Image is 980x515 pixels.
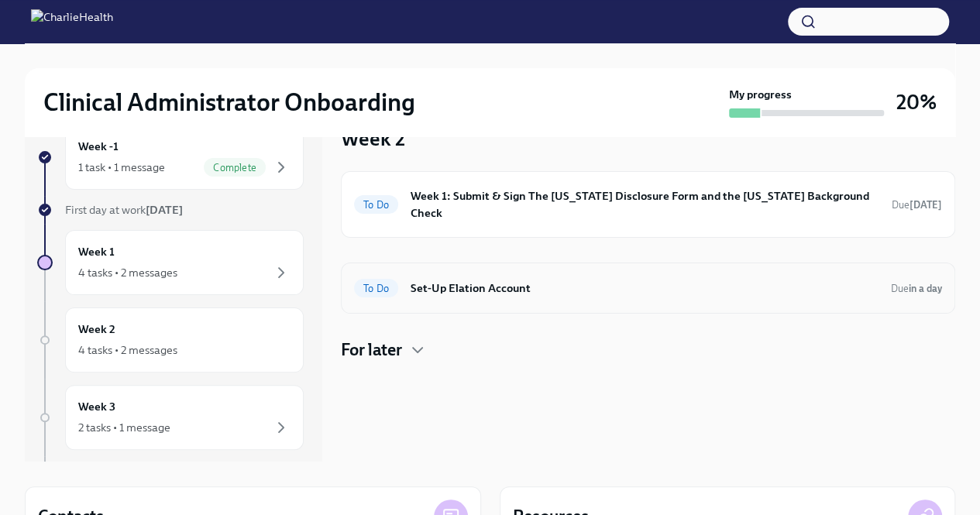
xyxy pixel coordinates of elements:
[411,187,879,221] h6: Week 1: Submit & Sign The [US_STATE] Disclosure Form and the [US_STATE] Background Check
[892,199,942,211] span: Due
[78,420,170,435] div: 2 tasks • 1 message
[354,184,942,225] a: To DoWeek 1: Submit & Sign The [US_STATE] Disclosure Form and the [US_STATE] Background CheckDue[...
[78,265,177,280] div: 4 tasks • 2 messages
[78,138,119,155] h6: Week -1
[891,281,942,296] span: September 10th, 2025 07:00
[43,87,415,118] h2: Clinical Administrator Onboarding
[146,203,183,217] strong: [DATE]
[892,197,942,212] span: September 11th, 2025 07:00
[354,276,942,300] a: To DoSet-Up Elation AccountDuein a day
[78,243,115,260] h6: Week 1
[341,338,402,362] h4: For later
[65,203,183,217] span: First day at work
[341,338,955,362] div: For later
[37,125,304,190] a: Week -11 task • 1 messageComplete
[354,283,398,294] span: To Do
[37,230,304,295] a: Week 14 tasks • 2 messages
[78,160,165,175] div: 1 task • 1 message
[909,283,942,294] strong: in a day
[411,280,879,297] h6: Set-Up Elation Account
[354,199,398,211] span: To Do
[37,307,304,373] a: Week 24 tasks • 2 messages
[891,283,942,294] span: Due
[78,398,115,415] h6: Week 3
[78,321,115,338] h6: Week 2
[204,162,266,173] span: Complete
[729,87,792,102] strong: My progress
[78,342,177,358] div: 4 tasks • 2 messages
[31,9,113,34] img: CharlieHealth
[37,202,304,218] a: First day at work[DATE]
[896,88,937,116] h3: 20%
[37,385,304,450] a: Week 32 tasks • 1 message
[341,125,405,153] h3: Week 2
[910,199,942,211] strong: [DATE]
